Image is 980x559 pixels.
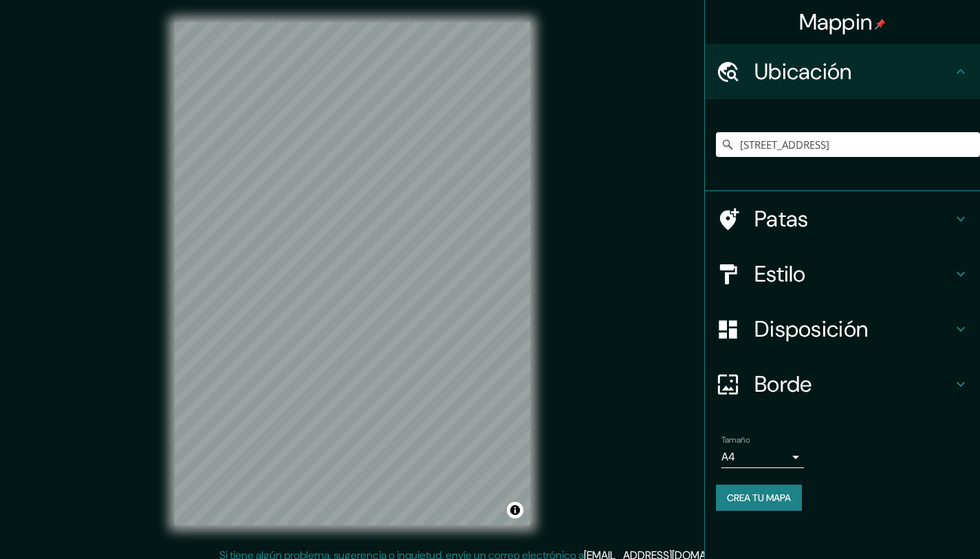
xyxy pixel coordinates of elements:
[705,357,980,412] div: Borde
[754,204,809,233] font: Patas
[858,505,965,544] iframe: Lanzador de widgets de ayuda
[754,260,806,288] font: Estilo
[705,246,980,302] div: Estilo
[705,302,980,357] div: Disposición
[727,492,791,504] font: Crea tu mapa
[716,485,802,511] button: Crea tu mapa
[754,315,868,344] font: Disposición
[721,434,750,445] font: Tamaño
[175,22,530,525] canvas: Mapa
[705,44,980,99] div: Ubicación
[754,57,852,86] font: Ubicación
[799,8,873,36] font: Mappin
[721,450,735,464] font: A4
[507,502,523,518] button: Activar o desactivar atribución
[754,370,812,399] font: Borde
[721,446,804,468] div: A4
[705,191,980,246] div: Patas
[716,132,980,157] input: Elige tu ciudad o zona
[875,19,886,30] img: pin-icon.png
